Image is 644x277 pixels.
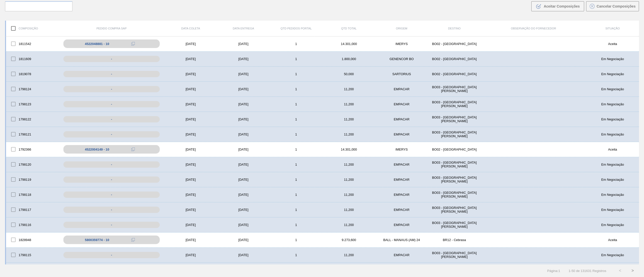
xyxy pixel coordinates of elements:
[217,148,270,151] div: [DATE]
[323,27,375,30] div: Qtd Total
[586,27,639,30] div: Situação
[531,1,584,11] button: Aceitar Composições
[323,208,375,212] div: 11,200
[85,148,109,151] div: 4522004149 - 10
[375,148,428,151] div: IMERYS
[6,189,59,200] div: 1798118
[375,208,428,212] div: EMPACAR
[375,102,428,106] div: EMPACAR
[586,193,639,197] div: Em Negociação
[270,208,323,212] div: 1
[323,132,375,136] div: 11,200
[375,223,428,227] div: EMPACAR
[586,238,639,242] div: Aceita
[270,178,323,181] div: 1
[6,144,59,155] div: 1792366
[270,57,323,61] div: 1
[270,27,323,30] div: Qtd Pedidos Portal
[6,114,59,124] div: 1798122
[164,72,217,76] div: [DATE]
[6,54,59,64] div: 1811609
[6,129,59,140] div: 1798121
[164,178,217,181] div: [DATE]
[270,102,323,106] div: 1
[63,131,160,137] div: -
[270,148,323,151] div: 1
[59,27,164,30] div: Pedido Compra SAP
[544,4,580,8] span: Aceitar Composições
[6,23,59,34] div: Composição
[217,132,270,136] div: [DATE]
[323,117,375,121] div: 11,200
[428,161,481,168] div: BO03 - Santa Cruz
[128,41,138,47] div: Copiar
[375,178,428,181] div: EMPACAR
[428,238,481,242] div: BR12 - Cebrasa
[6,174,59,185] div: 1798119
[63,192,160,198] div: -
[323,57,375,61] div: 1.800,000
[164,238,217,242] div: [DATE]
[6,219,59,230] div: 1798116
[270,223,323,227] div: 1
[217,223,270,227] div: [DATE]
[375,163,428,166] div: EMPACAR
[63,222,160,228] div: -
[586,148,639,151] div: Aceita
[217,42,270,46] div: [DATE]
[375,27,428,30] div: Origem
[597,4,636,8] span: Cancelar Composições
[428,148,481,151] div: BO02 - La Paz
[375,57,428,61] div: GENENCOR BO
[270,117,323,121] div: 1
[323,72,375,76] div: 50,000
[164,132,217,136] div: [DATE]
[63,116,160,122] div: -
[63,86,160,92] div: -
[270,42,323,46] div: 1
[428,191,481,198] div: BO03 - Santa Cruz
[375,193,428,197] div: EMPACAR
[586,132,639,136] div: Em Negociação
[586,72,639,76] div: Em Negociação
[614,264,626,277] button: <
[217,87,270,91] div: [DATE]
[164,57,217,61] div: [DATE]
[270,253,323,257] div: 1
[375,42,428,46] div: IMERYS
[428,72,481,76] div: BO02 - La Paz
[428,251,481,259] div: BO03 - Santa Cruz
[217,253,270,257] div: [DATE]
[164,42,217,46] div: [DATE]
[63,252,160,258] div: -
[6,235,59,245] div: 1828948
[586,87,639,91] div: Em Negociação
[217,102,270,106] div: [DATE]
[217,208,270,212] div: [DATE]
[217,72,270,76] div: [DATE]
[270,238,323,242] div: 1
[586,253,639,257] div: Em Negociação
[323,163,375,166] div: 11,200
[63,176,160,183] div: -
[375,72,428,76] div: SARTORIUS
[164,163,217,166] div: [DATE]
[63,207,160,213] div: -
[323,223,375,227] div: 11,200
[428,57,481,61] div: BO02 - La Paz
[428,221,481,228] div: BO03 - Santa Cruz
[6,159,59,170] div: 1798120
[586,178,639,181] div: Em Negociação
[217,178,270,181] div: [DATE]
[323,148,375,151] div: 14.301,000
[270,87,323,91] div: 1
[63,161,160,168] div: -
[428,100,481,108] div: BO03 - Santa Cruz
[428,27,481,30] div: Destino
[128,146,138,152] div: Copiar
[323,253,375,257] div: 11,200
[626,264,639,277] button: >
[481,27,586,30] div: Observação do Fornecedor
[217,117,270,121] div: [DATE]
[6,69,59,79] div: 1819078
